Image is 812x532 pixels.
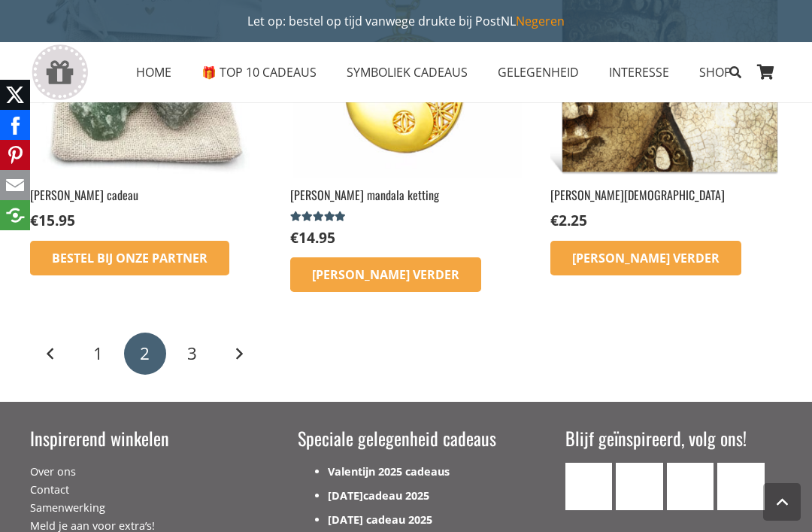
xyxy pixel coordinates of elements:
nav: Berichten paginering [30,330,782,377]
a: GELEGENHEIDGELEGENHEID Menu [483,53,594,91]
a: cadeau 2025 [363,488,429,503]
span: SHOP [699,64,732,81]
h3: Blijf geïnspireerd, volg ons! [565,426,782,451]
span: 2 [140,342,150,365]
a: Samenwerking [30,500,105,515]
a: HOMEHOME Menu [121,53,186,91]
span: € [290,227,298,248]
div: Gewaardeerd 5.00 uit 5 [290,211,348,223]
span: Pagina 2 [124,333,166,375]
a: Negeren [516,13,565,29]
span: € [550,210,559,230]
span: 1 [93,342,103,365]
a: [DATE] [328,488,363,503]
a: Pinterest [717,463,765,510]
span: 🎁 TOP 10 CADEAUS [201,64,317,81]
a: Lees meer over “Yin Yang mandala ketting” [290,257,481,292]
a: Terug naar top [763,483,801,521]
a: Valentijn 2025 cadeaus [328,464,450,479]
bdi: 15.95 [30,210,75,230]
a: Over ons [30,464,76,479]
a: Facebook [616,463,663,510]
h2: [PERSON_NAME][DEMOGRAPHIC_DATA] [550,187,782,203]
a: Contact [30,482,69,497]
a: Lees meer over “Wenskaart Boeddha” [550,241,741,275]
a: SHOPSHOP Menu [684,53,747,91]
a: Volgende [218,333,260,375]
span: GELEGENHEID [498,64,579,81]
a: Winkelwagen [749,42,782,102]
a: Instagram [667,463,714,510]
span: INTERESSE [609,64,669,81]
a: Vorige [30,333,72,375]
a: E-mail [565,463,613,510]
a: Bestel bij onze Partner [30,241,229,275]
a: Pagina 1 [77,333,119,375]
span: HOME [136,64,171,81]
a: Pagina 3 [171,333,213,375]
a: INTERESSEINTERESSE Menu [594,53,684,91]
bdi: 14.95 [290,227,335,248]
a: gift-box-icon-grey-inspirerendwinkelen [30,44,89,101]
h3: Inspirerend winkelen [30,426,247,451]
a: [DATE] cadeau 2025 [328,512,432,527]
h3: Speciale gelegenheid cadeaus [298,426,514,451]
a: SYMBOLIEK CADEAUSSYMBOLIEK CADEAUS Menu [332,53,483,91]
span: SYMBOLIEK CADEAUS [347,64,468,81]
bdi: 2.25 [550,210,587,230]
a: 🎁 TOP 10 CADEAUS🎁 TOP 10 CADEAUS Menu [186,53,332,91]
span: Gewaardeerd uit 5 [290,211,348,223]
h2: [PERSON_NAME] cadeau [30,187,262,203]
h2: [PERSON_NAME] mandala ketting [290,187,522,203]
span: € [30,210,38,230]
span: 3 [187,342,197,365]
